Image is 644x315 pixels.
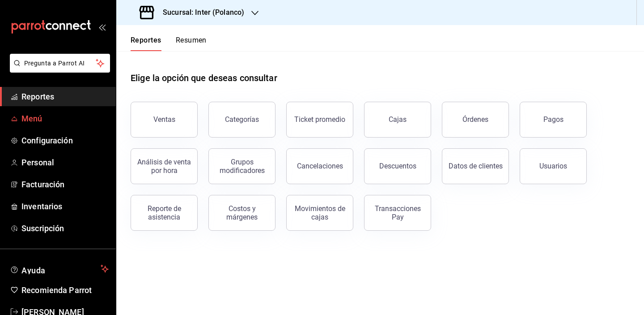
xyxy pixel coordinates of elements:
[21,134,109,147] span: Configuración
[462,115,488,124] div: Órdenes
[520,148,587,184] button: Usuarios
[21,91,109,103] span: Reportes
[214,158,270,175] div: Grupos modificadores
[98,23,106,30] button: open_drawer_menu
[176,36,207,51] button: Resumen
[6,65,110,74] a: Pregunta a Parrot AI
[208,102,275,138] button: Categorías
[286,148,353,184] button: Cancelaciones
[21,112,109,125] span: Menú
[131,36,161,51] button: Reportes
[379,162,416,170] div: Descuentos
[543,115,563,124] div: Pagos
[24,59,96,68] span: Pregunta a Parrot AI
[21,200,109,212] span: Inventarios
[21,222,109,234] span: Suscripción
[297,162,343,170] div: Cancelaciones
[294,115,345,124] div: Ticket promedio
[539,162,567,170] div: Usuarios
[520,102,587,138] button: Pagos
[131,102,198,138] button: Ventas
[292,204,347,221] div: Movimientos de cajas
[131,71,277,85] h1: Elige la opción que deseas consultar
[364,148,431,184] button: Descuentos
[214,204,270,221] div: Costos y márgenes
[21,156,109,168] span: Personal
[136,204,192,221] div: Reporte de asistencia
[208,195,275,231] button: Costos y márgenes
[389,115,407,124] div: Cajas
[286,195,353,231] button: Movimientos de cajas
[364,195,431,231] button: Transacciones Pay
[153,115,175,124] div: Ventas
[156,7,244,18] h3: Sucursal: Inter (Polanco)
[136,158,192,175] div: Análisis de venta por hora
[131,36,207,51] div: navigation tabs
[208,148,275,184] button: Grupos modificadores
[10,54,110,73] button: Pregunta a Parrot AI
[442,102,509,138] button: Órdenes
[449,162,503,170] div: Datos de clientes
[131,148,198,184] button: Análisis de venta por hora
[131,195,198,231] button: Reporte de asistencia
[286,102,353,138] button: Ticket promedio
[21,263,97,274] span: Ayuda
[364,102,431,138] button: Cajas
[21,284,109,296] span: Recomienda Parrot
[370,204,425,221] div: Transacciones Pay
[225,115,259,124] div: Categorías
[442,148,509,184] button: Datos de clientes
[21,178,109,190] span: Facturación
